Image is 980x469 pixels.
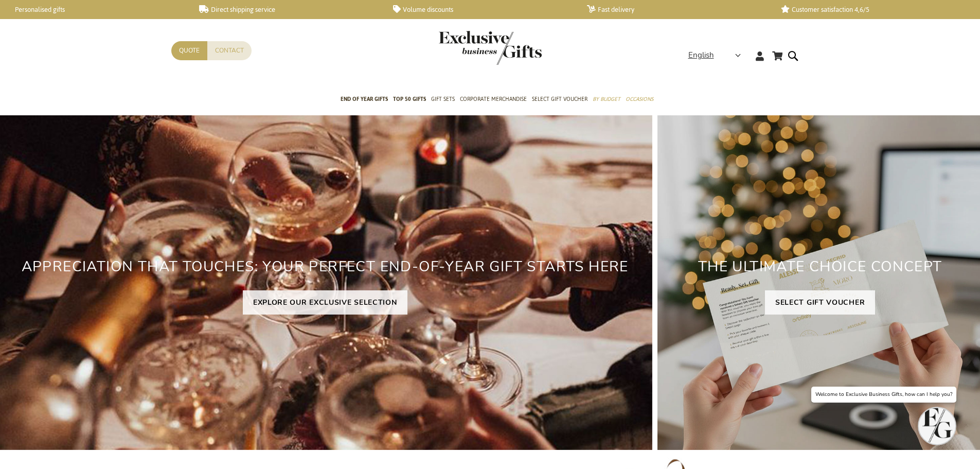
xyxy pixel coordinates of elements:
[171,41,207,60] a: Quote
[439,31,542,65] img: Exclusive Business gifts logo
[688,49,747,61] div: English
[5,5,183,14] a: Personalised gifts
[207,41,252,60] a: Contact
[626,94,653,105] span: Occasions
[532,94,587,105] span: Select Gift Voucher
[393,5,571,14] a: Volume discounts
[431,94,455,105] span: Gift Sets
[688,49,714,61] span: English
[765,290,875,315] a: SELECT GIFT VOUCHER
[393,94,426,105] span: TOP 50 Gifts
[199,5,377,14] a: Direct shipping service
[460,94,527,105] span: Corporate Merchandise
[781,5,958,14] a: Customer satisfaction 4,6/5
[243,290,407,315] a: EXPLORE OUR EXCLUSIVE SELECTION
[593,94,620,105] span: By Budget
[439,31,490,65] a: store logo
[587,5,764,14] a: Fast delivery
[341,94,388,105] span: End of year gifts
